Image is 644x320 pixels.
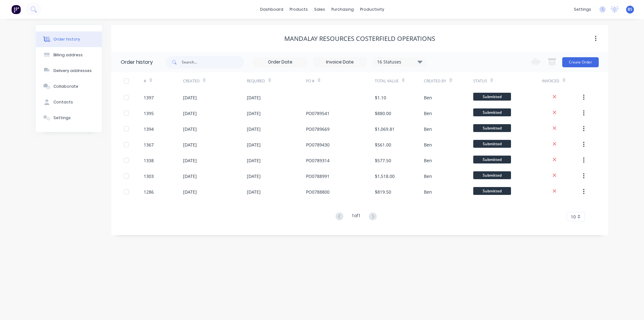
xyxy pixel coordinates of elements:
[53,36,80,42] div: Order history
[36,79,102,94] button: Collaborate
[247,126,261,132] div: [DATE]
[375,173,395,179] div: $1,518.00
[328,5,357,14] div: purchasing
[306,141,330,148] div: PO0789430
[53,68,92,74] div: Delivery addresses
[306,72,375,90] div: PO #
[306,157,330,164] div: PO0789314
[36,47,102,63] button: Billing address
[424,126,432,132] div: Ben
[144,110,154,117] div: 1395
[144,72,183,90] div: #
[306,78,314,84] div: PO #
[183,72,247,90] div: Created
[311,5,328,14] div: sales
[628,7,632,12] span: BS
[247,141,261,148] div: [DATE]
[284,35,435,42] div: Mandalay Resources Costerfield Operations
[375,78,399,84] div: Total Value
[183,157,197,164] div: [DATE]
[183,110,197,117] div: [DATE]
[36,110,102,126] button: Settings
[357,5,387,14] div: productivity
[424,78,446,84] div: Created By
[36,63,102,79] button: Delivery addresses
[247,78,265,84] div: Required
[247,72,306,90] div: Required
[424,157,432,164] div: Ben
[424,141,432,148] div: Ben
[473,78,487,84] div: Status
[373,58,426,65] div: 16 Statuses
[314,58,366,67] input: Invoice Date
[183,126,197,132] div: [DATE]
[473,187,511,195] span: Submitted
[121,58,153,66] div: Order history
[183,189,197,195] div: [DATE]
[183,141,197,148] div: [DATE]
[571,5,594,14] div: settings
[306,189,330,195] div: PO0788800
[53,84,78,89] div: Collaborate
[144,157,154,164] div: 1338
[144,173,154,179] div: 1303
[473,171,511,179] span: Submitted
[144,189,154,195] div: 1286
[53,99,73,105] div: Contacts
[247,110,261,117] div: [DATE]
[473,72,542,90] div: Status
[352,212,361,221] div: 1 of 1
[286,5,311,14] div: products
[183,173,197,179] div: [DATE]
[473,108,511,116] span: Submitted
[257,5,286,14] a: dashboard
[53,52,83,58] div: Billing address
[375,110,391,117] div: $880.00
[375,94,386,101] div: $1.10
[247,189,261,195] div: [DATE]
[375,157,391,164] div: $577.50
[424,72,473,90] div: Created By
[36,94,102,110] button: Contacts
[36,31,102,47] button: Order history
[144,126,154,132] div: 1394
[375,72,424,90] div: Total Value
[144,141,154,148] div: 1367
[53,115,71,121] div: Settings
[144,94,154,101] div: 1397
[247,157,261,164] div: [DATE]
[247,173,261,179] div: [DATE]
[542,78,559,84] div: Invoiced
[375,189,391,195] div: $819.50
[306,110,330,117] div: PO0789541
[424,173,432,179] div: Ben
[306,126,330,132] div: PO0789669
[571,213,576,220] span: 10
[254,58,307,67] input: Order Date
[424,189,432,195] div: Ben
[375,141,391,148] div: $561.00
[473,156,511,163] span: Submitted
[424,110,432,117] div: Ben
[144,78,146,84] div: #
[11,5,21,14] img: Factory
[562,57,599,67] button: Create Order
[473,93,511,101] span: Submitted
[183,94,197,101] div: [DATE]
[424,94,432,101] div: Ben
[542,72,581,90] div: Invoiced
[183,78,200,84] div: Created
[375,126,395,132] div: $1,069.81
[306,173,330,179] div: PO0788991
[182,56,244,69] input: Search...
[473,124,511,132] span: Submitted
[247,94,261,101] div: [DATE]
[473,140,511,148] span: Submitted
